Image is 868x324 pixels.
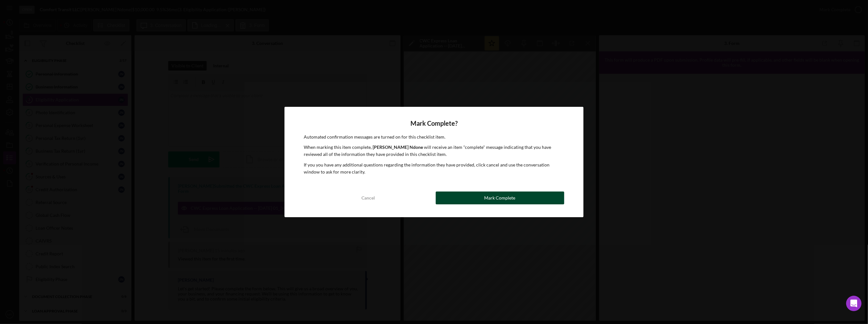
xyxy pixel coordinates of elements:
div: Open Intercom Messenger [846,296,862,311]
button: Mark Complete [436,192,564,204]
p: When marking this item complete, will receive an item "complete" message indicating that you have... [304,144,564,158]
button: Cancel [304,192,432,204]
b: [PERSON_NAME] Ndone [373,144,423,150]
p: Automated confirmation messages are turned on for this checklist item. [304,133,564,141]
p: If you you have any additional questions regarding the information they have provided, click canc... [304,161,564,176]
h4: Mark Complete? [304,120,564,127]
div: Cancel [361,192,375,204]
div: Mark Complete [484,192,516,204]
